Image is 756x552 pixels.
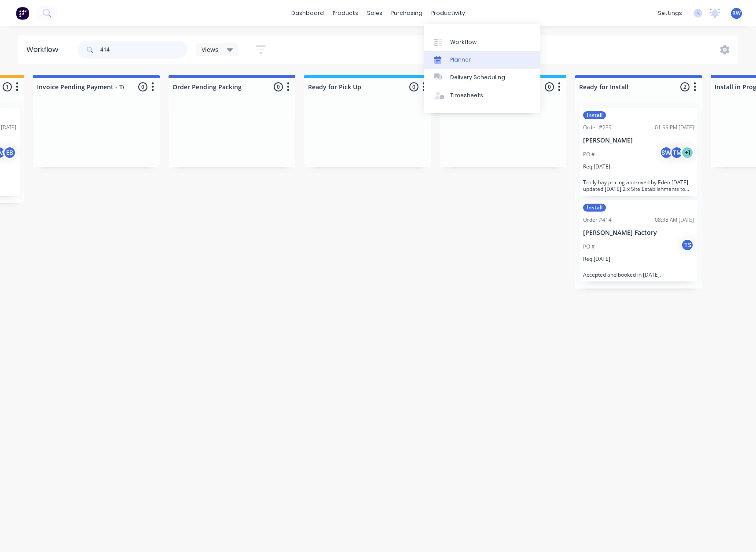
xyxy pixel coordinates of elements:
[427,7,470,20] div: productivity
[450,91,483,99] div: Timesheets
[655,216,694,224] div: 08:38 AM [DATE]
[450,56,471,64] div: Planner
[424,87,540,104] a: Timesheets
[583,216,612,224] div: Order #414
[583,124,612,132] div: Order #239
[583,179,694,192] p: Trolly bay pricing approved by Eden [DATE] updated [DATE] 2 x Site Establishments to have 2 guys ...
[202,45,218,54] span: Views
[580,200,697,281] div: InstallOrder #41408:38 AM [DATE][PERSON_NAME] FactoryPO #TSReq.[DATE]Accepted and booked in [DATE].
[424,69,540,86] a: Delivery Scheduling
[424,33,540,51] a: Workflow
[583,204,606,212] div: Install
[583,137,694,144] p: [PERSON_NAME]
[583,111,606,119] div: Install
[580,108,697,196] div: InstallOrder #23901:55 PM [DATE][PERSON_NAME]PO #SWTM+1Req.[DATE]Trolly bay pricing approved by E...
[681,238,694,252] div: TS
[387,7,427,20] div: purchasing
[100,41,187,58] input: Search for orders...
[583,150,595,158] p: PO #
[653,7,686,20] div: settings
[3,146,16,159] div: EB
[424,51,540,69] a: Planner
[732,9,741,17] span: RW
[670,146,683,159] div: TM
[655,124,694,132] div: 01:55 PM [DATE]
[363,7,387,20] div: sales
[583,229,694,237] p: [PERSON_NAME] Factory
[583,271,694,278] p: Accepted and booked in [DATE].
[660,146,673,159] div: SW
[450,38,477,46] div: Workflow
[26,44,62,55] div: Workflow
[450,73,505,81] div: Delivery Scheduling
[583,255,610,263] p: Req. [DATE]
[583,163,610,171] p: Req. [DATE]
[287,7,328,20] a: dashboard
[583,243,595,251] p: PO #
[681,146,694,159] div: + 1
[16,7,29,20] img: Factory
[328,7,363,20] div: products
